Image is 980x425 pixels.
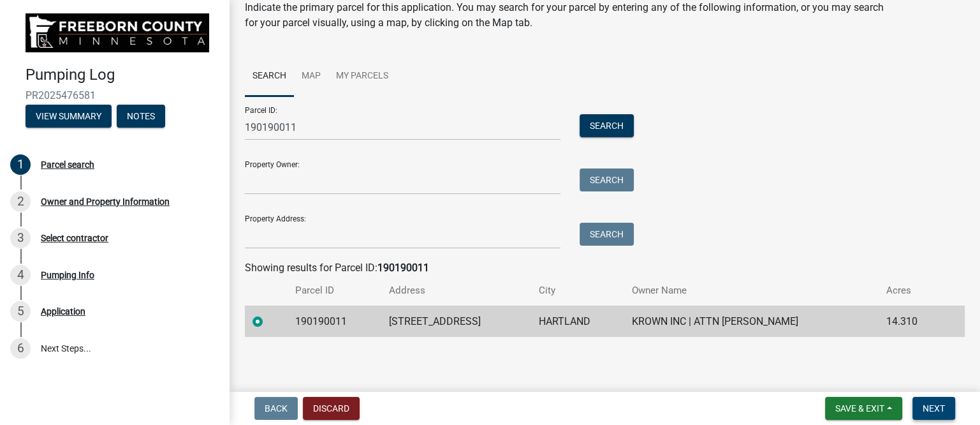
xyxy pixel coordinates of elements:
div: 2 [10,191,31,212]
button: Search [580,223,634,246]
button: Next [912,397,955,420]
div: 4 [10,265,31,285]
div: Select contractor [41,234,108,242]
th: Parcel ID [288,276,381,306]
button: Notes [117,105,165,128]
th: Address [381,276,531,306]
div: Parcel search [41,160,94,169]
img: Freeborn County, Minnesota [26,13,209,52]
button: Save & Exit [825,397,902,420]
td: [STREET_ADDRESS] [381,306,531,337]
button: Search [580,114,634,137]
wm-modal-confirm: Summary [26,112,112,122]
div: Owner and Property Information [41,197,170,206]
span: Next [923,403,945,414]
strong: 190190011 [377,262,429,274]
wm-modal-confirm: Notes [117,112,165,122]
div: 3 [10,228,31,248]
div: 5 [10,301,31,322]
button: Discard [303,397,360,420]
button: Search [580,168,634,191]
a: My Parcels [328,56,396,97]
th: Owner Name [624,276,878,306]
th: City [531,276,625,306]
div: Pumping Info [41,271,94,280]
div: 1 [10,154,31,175]
button: Back [254,397,298,420]
th: Acres [878,276,943,306]
span: PR2025476581 [26,89,204,101]
a: Map [294,56,328,97]
button: View Summary [26,105,112,128]
td: HARTLAND [531,306,625,337]
td: 190190011 [288,306,381,337]
h4: Pumping Log [26,66,219,84]
td: 14.310 [878,306,943,337]
div: Application [41,307,85,316]
div: Showing results for Parcel ID: [245,260,965,276]
span: Save & Exit [835,403,884,414]
a: Search [245,56,294,97]
td: KROWN INC | ATTN [PERSON_NAME] [624,306,878,337]
span: Back [265,403,288,414]
div: 6 [10,338,31,359]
